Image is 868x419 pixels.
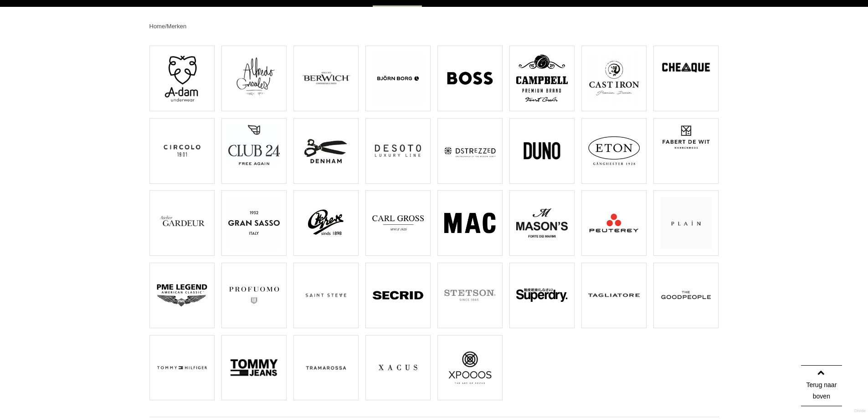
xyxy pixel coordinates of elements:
[372,342,424,393] img: Xacus
[293,190,359,256] a: GREVE
[581,46,647,111] a: CAST IRON
[365,335,431,401] a: Xacus
[365,46,431,111] a: BJÖRN BORG
[156,125,208,176] img: Circolo
[149,335,215,401] a: TOMMY HILFIGER
[660,52,712,83] img: Cheaque
[300,125,352,176] img: DENHAM
[221,190,287,256] a: GRAN SASSO
[221,46,287,111] a: Alfredo Gonzales
[581,118,647,184] a: ETON
[293,46,359,111] a: Berwich
[149,118,215,184] a: Circolo
[581,190,647,256] a: PEUTEREY
[660,269,712,321] img: The Goodpeople
[660,197,712,248] img: Plain
[300,269,352,321] img: Saint Steve
[293,263,359,328] a: Saint Steve
[516,125,568,176] img: Duno
[437,335,503,401] a: XPOOOS
[653,118,719,184] a: FABERT DE WIT
[156,269,208,321] img: PME LEGEND
[801,365,842,406] a: Terug naar boven
[300,342,352,393] img: Tramarossa
[437,46,503,111] a: BOSS
[372,197,424,248] img: GROSS
[300,197,352,248] img: GREVE
[293,335,359,401] a: Tramarossa
[156,342,208,393] img: TOMMY HILFIGER
[444,269,496,321] img: STETSON
[156,52,208,104] img: A-DAM
[509,190,575,256] a: Masons
[228,269,280,321] img: PROFUOMO
[437,190,503,256] a: MAC
[588,52,640,104] img: CAST IRON
[653,263,719,328] a: The Goodpeople
[300,52,352,104] img: Berwich
[653,46,719,111] a: Cheaque
[854,405,866,417] a: Divide
[372,125,424,176] img: Desoto
[509,118,575,184] a: Duno
[581,263,647,328] a: Tagliatore
[167,23,186,30] a: Merken
[437,263,503,328] a: STETSON
[228,342,280,393] img: TOMMY JEANS
[293,118,359,184] a: DENHAM
[228,52,280,98] img: Alfredo Gonzales
[228,125,280,165] img: Club 24
[588,197,640,248] img: PEUTEREY
[149,23,165,30] a: Home
[516,52,568,104] img: Campbell
[149,263,215,328] a: PME LEGEND
[516,197,568,248] img: Masons
[156,197,208,248] img: GARDEUR
[221,335,287,401] a: TOMMY JEANS
[365,190,431,256] a: GROSS
[365,263,431,328] a: SECRID
[221,118,287,184] a: Club 24
[444,125,496,176] img: Dstrezzed
[165,23,167,30] span: /
[372,269,424,321] img: SECRID
[228,197,280,248] img: GRAN SASSO
[509,263,575,328] a: SUPERDRY
[437,118,503,184] a: Dstrezzed
[660,125,712,150] img: FABERT DE WIT
[509,46,575,111] a: Campbell
[372,52,424,104] img: BJÖRN BORG
[444,342,496,393] img: XPOOOS
[588,269,640,321] img: Tagliatore
[149,190,215,256] a: GARDEUR
[516,269,568,321] img: SUPERDRY
[653,190,719,256] a: Plain
[588,125,640,176] img: ETON
[221,263,287,328] a: PROFUOMO
[444,197,496,248] img: MAC
[444,52,496,104] img: BOSS
[365,118,431,184] a: Desoto
[149,46,215,111] a: A-DAM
